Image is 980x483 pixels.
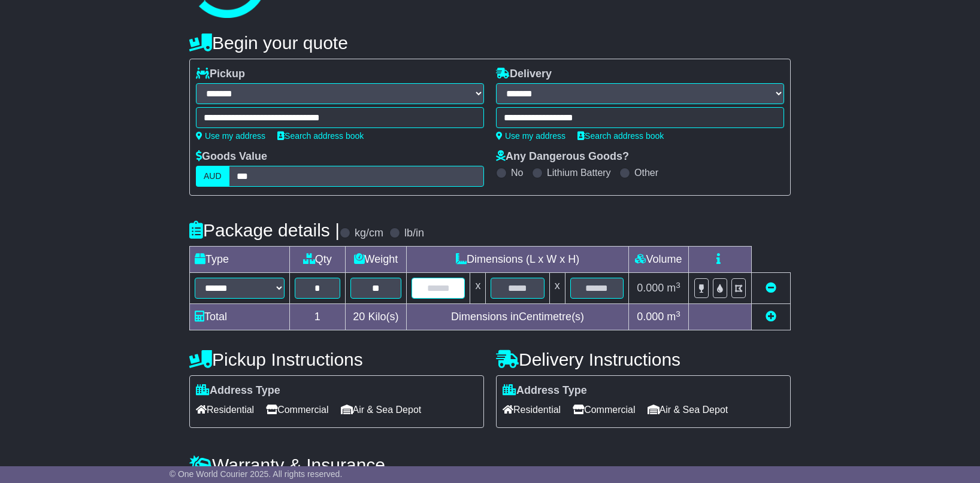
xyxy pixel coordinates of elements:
span: Commercial [266,400,328,419]
td: Total [190,304,290,330]
td: Dimensions in Centimetre(s) [407,304,629,330]
span: Air & Sea Depot [648,400,728,419]
label: No [511,167,523,178]
span: Air & Sea Depot [341,400,422,419]
h4: Delivery Instructions [496,350,791,369]
label: Any Dangerous Goods? [496,150,629,163]
span: Commercial [573,400,635,419]
label: lb/in [404,227,424,240]
td: Weight [345,247,407,273]
h4: Package details | [189,220,340,240]
h4: Warranty & Insurance [189,455,791,475]
a: Use my address [496,131,565,141]
span: 20 [353,311,365,323]
td: x [470,273,486,304]
span: 0.000 [637,282,664,294]
td: Kilo(s) [345,304,407,330]
h4: Pickup Instructions [189,350,484,369]
span: 0.000 [637,311,664,323]
label: Delivery [496,68,552,81]
a: Search address book [577,131,664,141]
label: Goods Value [196,150,267,163]
sup: 3 [676,281,680,290]
span: Residential [196,400,254,419]
label: Address Type [503,384,587,397]
label: Lithium Battery [547,167,611,178]
span: © One World Courier 2025. All rights reserved. [170,469,343,479]
a: Remove this item [766,282,776,294]
label: kg/cm [355,227,383,240]
td: Volume [628,247,688,273]
td: Qty [290,247,346,273]
a: Use my address [196,131,265,141]
td: 1 [290,304,346,330]
label: Pickup [196,68,245,81]
a: Add new item [766,311,776,323]
span: m [667,282,680,294]
span: Residential [503,400,561,419]
label: Address Type [196,384,280,397]
sup: 3 [676,309,680,318]
h4: Begin your quote [189,33,791,53]
td: Dimensions (L x W x H) [407,247,629,273]
label: AUD [196,166,229,187]
a: Search address book [277,131,364,141]
td: x [549,273,565,304]
label: Other [634,167,658,178]
td: Type [190,247,290,273]
span: m [667,311,680,323]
